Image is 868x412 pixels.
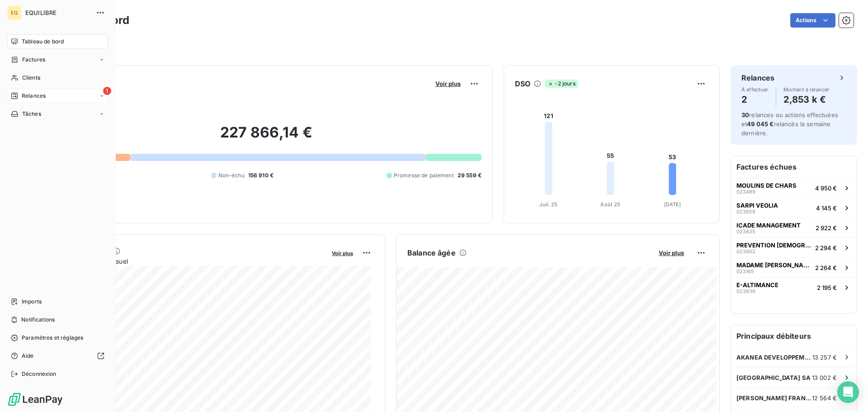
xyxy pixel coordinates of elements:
[790,13,835,28] button: Actions
[539,201,557,208] tspan: Juil. 25
[7,349,108,363] a: Aide
[815,185,837,192] span: 4 950 €
[815,264,837,271] span: 2 264 €
[736,249,755,254] span: 023802
[783,92,830,107] h4: 2,853 k €
[731,178,857,198] button: MOULINS DE CHARS0234894 950 €
[25,9,90,16] span: EQUILIBRE
[21,316,55,324] span: Notifications
[736,261,811,269] span: MADAME [PERSON_NAME]
[218,171,245,180] span: Non-échu
[747,120,774,128] span: 49 045 €
[812,394,837,402] span: 12 564 €
[815,244,837,251] span: 2 294 €
[731,325,857,347] h6: Principaux débiteurs
[7,392,63,407] img: Logo LeanPay
[736,189,755,194] span: 023489
[812,354,837,361] span: 13 257 €
[51,256,325,266] span: Chiffre d'affaires mensuel
[741,111,838,137] span: relances ou actions effectuées et relancés la semaine dernière.
[731,257,857,277] button: MADAME [PERSON_NAME]0231652 264 €
[659,249,684,256] span: Voir plus
[741,92,769,107] h4: 2
[736,394,812,402] span: [PERSON_NAME] FRANCE SAFETY ASSESSMENT
[741,111,749,118] span: 30
[736,222,801,229] span: ICADE MANAGEMENT
[731,237,857,257] button: PREVENTION [DEMOGRAPHIC_DATA] TRAVAIL0238022 294 €
[741,87,769,92] span: À effectuer
[407,247,456,258] h6: Balance âgée
[435,80,461,87] span: Voir plus
[817,284,837,291] span: 2 195 €
[332,250,353,256] span: Voir plus
[741,72,774,83] h6: Relances
[736,269,754,274] span: 023165
[736,182,797,189] span: MOULINS DE CHARS
[731,198,857,218] button: SARPI VEOLIA0238584 145 €
[22,56,45,64] span: Factures
[103,87,111,95] span: 1
[7,5,22,20] div: EQ
[22,352,34,360] span: Aide
[816,204,837,212] span: 4 145 €
[664,201,681,208] tspan: [DATE]
[22,298,42,306] span: Imports
[736,374,811,381] span: [GEOGRAPHIC_DATA] SA
[248,171,274,180] span: 156 910 €
[433,80,463,88] button: Voir plus
[22,370,57,378] span: Déconnexion
[22,334,83,342] span: Paramètres et réglages
[731,277,857,297] button: E-ALTIMANCE0238362 195 €
[731,156,857,178] h6: Factures échues
[22,38,64,46] span: Tableau de bord
[816,224,837,232] span: 2 922 €
[394,171,454,180] span: Promesse de paiement
[736,209,755,214] span: 023858
[458,171,481,180] span: 29 559 €
[736,354,812,361] span: AKANEA DEVELOPPEMENT
[736,229,755,234] span: 023835
[731,218,857,237] button: ICADE MANAGEMENT0238352 922 €
[656,249,687,257] button: Voir plus
[22,92,46,100] span: Relances
[515,78,530,89] h6: DSO
[329,249,356,257] button: Voir plus
[545,80,578,88] span: -2 jours
[736,289,755,294] span: 023836
[736,281,778,289] span: E-ALTIMANCE
[600,201,620,208] tspan: Août 25
[22,110,41,118] span: Tâches
[783,87,830,92] span: Montant à relancer
[812,374,837,381] span: 13 002 €
[736,202,778,209] span: SARPI VEOLIA
[22,74,40,82] span: Clients
[51,123,481,151] h2: 227 866,14 €
[736,242,811,249] span: PREVENTION [DEMOGRAPHIC_DATA] TRAVAIL
[837,381,859,403] div: Open Intercom Messenger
